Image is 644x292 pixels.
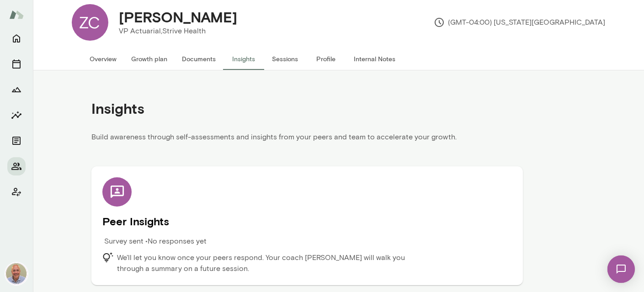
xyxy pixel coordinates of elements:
button: Profile [306,48,347,70]
button: Internal Notes [347,48,403,70]
img: Marc Friedman [5,263,27,285]
img: Mento [9,6,24,23]
h5: Peer Insights [102,214,512,228]
button: Growth plan [124,48,175,70]
h4: Insights [91,100,144,117]
button: Insights [224,48,265,70]
div: Peer Insights Survey sent •No responses yetWe'll let you know once your peers respond. Your coach... [102,177,512,274]
button: Growth Plan [7,80,26,99]
h4: [PERSON_NAME] [119,8,238,26]
div: Peer Insights Survey sent •No responses yetWe'll let you know once your peers respond. Your coach... [91,166,523,285]
button: Documents [7,132,26,150]
button: Sessions [265,48,306,70]
button: Insights [7,106,26,124]
p: (GMT-04:00) [US_STATE][GEOGRAPHIC_DATA] [434,17,606,28]
button: Members [7,157,26,175]
p: We'll let you know once your peers respond. Your coach [PERSON_NAME] will walk you through a summ... [117,252,410,274]
p: VP Actuarial, Strive Health [119,26,238,37]
button: Sessions [7,55,26,73]
p: Build awareness through self-assessments and insights from your peers and team to accelerate your... [91,132,523,148]
p: Survey sent • No responses yet [104,236,207,247]
button: Client app [7,183,26,201]
div: ZC [72,4,108,41]
button: Home [7,29,26,48]
button: Documents [175,48,224,70]
button: Overview [83,48,124,70]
